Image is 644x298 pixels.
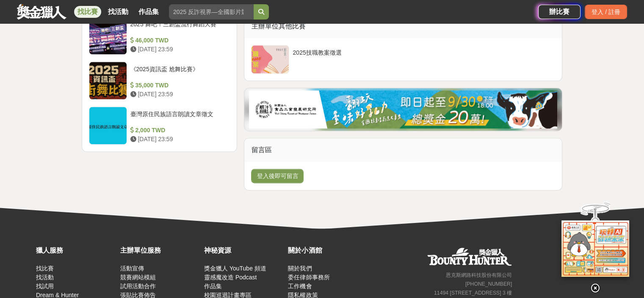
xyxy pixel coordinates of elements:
div: 46,000 TWD [130,36,227,45]
div: [DATE] 23:59 [130,90,227,99]
a: 找試用 [36,283,54,290]
a: 2025 舞吧！三創盃流行舞蹈大賽 46,000 TWD [DATE] 23:59 [89,17,230,55]
div: 臺灣原住民族語言朗讀文章徵文 [130,110,227,126]
a: 作品集 [204,283,222,290]
div: 登入 / 註冊 [585,5,627,19]
div: 獵人服務 [36,245,116,256]
div: 關於小酒館 [288,245,368,256]
a: 找比賽 [36,265,54,272]
a: 委任律師事務所 [288,274,329,281]
div: 神秘資源 [204,245,284,256]
a: 找比賽 [74,6,101,18]
a: 活動宣傳 [120,265,144,272]
a: 競賽網站模組 [120,274,155,281]
a: 獎金獵人 YouTube 頻道 [204,265,266,272]
a: 2025技職教案徵選 [251,45,349,74]
img: e6dbf9e7-1170-4b32-9b88-12c24a1657ac.jpg [249,90,557,128]
a: 工作機會 [288,283,312,290]
a: 試用活動合作 [120,283,155,290]
div: 《2025資訊盃 尬舞比賽》 [130,65,227,81]
div: 2025技職教案徵選 [293,48,345,64]
div: 2025 舞吧！三創盃流行舞蹈大賽 [130,20,227,36]
a: 找活動 [105,6,132,18]
div: 留言區 [244,138,562,162]
a: 辦比賽 [538,5,580,19]
a: 臺灣原住民族語言朗讀文章徵文 2,000 TWD [DATE] 23:59 [89,106,230,145]
div: 主辦單位其他比賽 [244,14,562,38]
small: [PHONE_NUMBER] [465,281,512,287]
div: [DATE] 23:59 [130,45,227,54]
a: 《2025資訊盃 尬舞比賽》 35,000 TWD [DATE] 23:59 [89,61,230,100]
button: 登入後即可留言 [251,169,304,183]
a: 找活動 [36,274,54,281]
input: 2025 反詐視界—全國影片競賽 [169,4,254,19]
div: 2,000 TWD [130,126,227,135]
a: 作品集 [135,6,162,18]
small: 11494 [STREET_ADDRESS] 3 樓 [434,290,512,296]
div: 35,000 TWD [130,81,227,90]
img: d2146d9a-e6f6-4337-9592-8cefde37ba6b.png [561,220,629,277]
div: [DATE] 23:59 [130,135,227,144]
div: 主辦單位服務 [120,245,199,256]
a: 靈感魔改造 Podcast [204,274,257,281]
small: 恩克斯網路科技股份有限公司 [446,272,512,278]
a: 關於我們 [288,265,312,272]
